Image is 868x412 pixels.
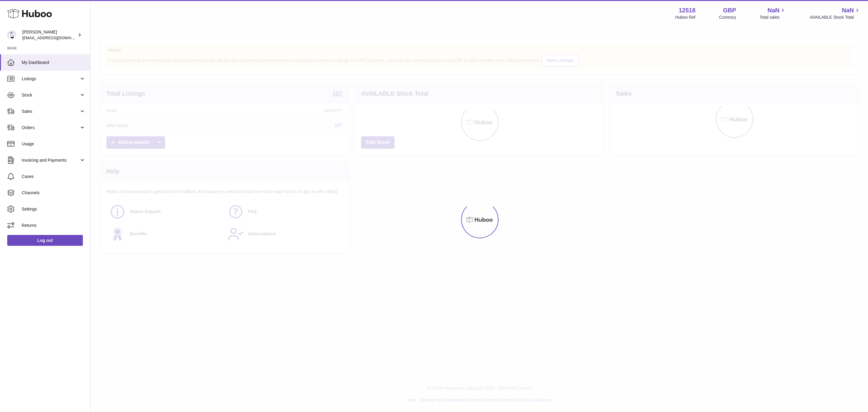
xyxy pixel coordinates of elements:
strong: GBP [723,6,736,14]
span: Channels [22,190,86,196]
span: Total sales [759,14,786,20]
span: [EMAIL_ADDRESS][DOMAIN_NAME] [22,35,89,40]
span: Settings [22,206,86,212]
a: NaN Total sales [759,6,786,20]
span: Returns [22,223,86,228]
span: NaN [767,6,779,14]
a: Log out [7,235,83,246]
img: internalAdmin-12518@internal.huboo.com [7,30,16,40]
span: Usage [22,141,86,147]
span: Orders [22,125,79,131]
span: My Dashboard [22,60,86,65]
a: NaN AVAILABLE Stock Total [810,6,861,20]
span: Stock [22,92,79,98]
strong: 12518 [679,6,696,14]
span: Cases [22,174,86,179]
div: Currency [719,14,736,20]
div: [PERSON_NAME] [22,29,77,41]
span: NaN [842,6,854,14]
span: Listings [22,76,79,82]
div: Huboo Ref [675,14,696,20]
span: Invoicing and Payments [22,157,79,163]
span: AVAILABLE Stock Total [810,14,861,20]
span: Sales [22,109,79,114]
